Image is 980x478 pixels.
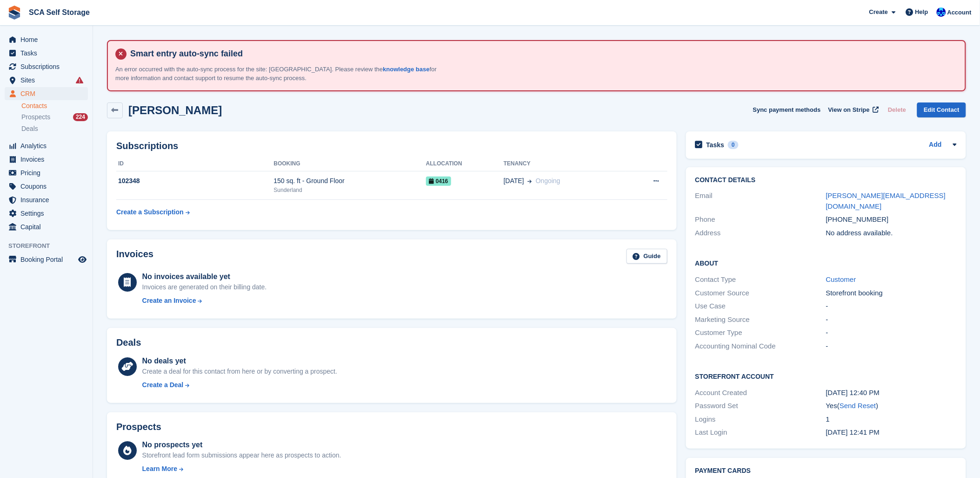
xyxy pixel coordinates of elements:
a: View on Stripe [825,102,881,118]
a: menu [5,60,88,73]
div: 102348 [116,176,274,186]
span: Tasks [20,47,76,60]
span: ( ) [837,402,878,410]
div: Account Created [695,388,826,398]
span: [DATE] [504,176,524,186]
span: Insurance [20,193,76,206]
div: Password Set [695,401,826,411]
a: Deals [21,124,88,134]
a: menu [5,207,88,220]
div: Invoices are generated on their billing date. [142,282,267,292]
div: [DATE] 12:40 PM [826,388,957,398]
div: Contact Type [695,274,826,285]
a: menu [5,193,88,206]
div: Storefront lead form submissions appear here as prospects to action. [142,451,341,460]
span: CRM [20,87,76,100]
span: Help [915,7,928,17]
a: Create a Deal [142,380,337,390]
a: Send Reset [840,402,876,410]
div: Customer Source [695,288,826,299]
span: Home [20,33,76,46]
a: menu [5,74,88,87]
div: No deals yet [142,355,337,367]
a: menu [5,220,88,233]
div: Storefront booking [826,288,957,299]
a: Create an Invoice [142,296,267,306]
div: - [826,314,957,325]
div: - [826,328,957,338]
h2: [PERSON_NAME] [128,104,222,116]
div: Create a deal for this contact from here or by converting a prospect. [142,367,337,376]
a: Preview store [77,254,88,265]
a: menu [5,139,88,152]
a: menu [5,166,88,179]
th: Booking [274,157,426,171]
h2: Invoices [116,249,153,264]
div: 224 [73,113,88,121]
div: Customer Type [695,328,826,338]
a: menu [5,180,88,193]
span: Capital [20,220,76,233]
time: 2025-08-19 11:41:57 UTC [826,428,880,436]
div: No address available. [826,228,957,239]
h4: Smart entry auto-sync failed [127,48,958,59]
button: Sync payment methods [753,102,821,118]
a: Learn More [142,464,341,474]
span: Create [869,7,888,17]
a: Guide [627,249,667,264]
a: Contacts [21,102,88,110]
span: Prospects [21,113,50,122]
div: Use Case [695,301,826,312]
span: Deals [21,124,38,133]
div: Sunderland [274,186,426,194]
span: Storefront [8,241,93,251]
div: Learn More [142,464,177,474]
a: menu [5,47,88,60]
div: Logins [695,414,826,425]
h2: Contact Details [695,177,957,184]
div: Create a Deal [142,380,184,390]
span: View on Stripe [828,105,870,115]
th: Tenancy [504,157,626,171]
button: Delete [884,102,910,118]
a: [PERSON_NAME][EMAIL_ADDRESS][DOMAIN_NAME] [826,191,946,210]
div: Yes [826,401,957,411]
h2: Tasks [707,141,725,149]
a: Customer [826,275,856,283]
div: Create a Subscription [116,207,184,217]
div: Accounting Nominal Code [695,341,826,352]
h2: Prospects [116,422,161,432]
a: menu [5,253,88,266]
span: Sites [20,74,76,87]
span: Booking Portal [20,253,76,266]
div: - [826,341,957,352]
span: Ongoing [536,177,560,184]
a: knowledge base [383,66,429,73]
div: 0 [728,141,739,149]
div: Phone [695,214,826,225]
div: No invoices available yet [142,271,267,282]
a: SCA Self Storage [25,5,93,20]
th: ID [116,157,274,171]
span: Analytics [20,139,76,152]
span: Subscriptions [20,60,76,73]
h2: Payment cards [695,467,957,475]
div: No prospects yet [142,439,341,451]
h2: Subscriptions [116,141,667,151]
div: Create an Invoice [142,296,196,306]
a: Edit Contact [917,102,966,118]
h2: Storefront Account [695,371,957,381]
div: 1 [826,414,957,425]
div: Email [695,191,826,212]
a: menu [5,87,88,100]
a: Create a Subscription [116,204,190,221]
a: menu [5,33,88,46]
div: - [826,301,957,312]
div: [PHONE_NUMBER] [826,214,957,225]
span: 0416 [426,177,451,186]
span: Settings [20,207,76,220]
h2: About [695,258,957,267]
img: stora-icon-8386f47178a22dfd0bd8f6a31ec36ba5ce8667c1dd55bd0f319d3a0aa187defe.svg [7,6,21,20]
span: Invoices [20,153,76,166]
div: Address [695,228,826,239]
